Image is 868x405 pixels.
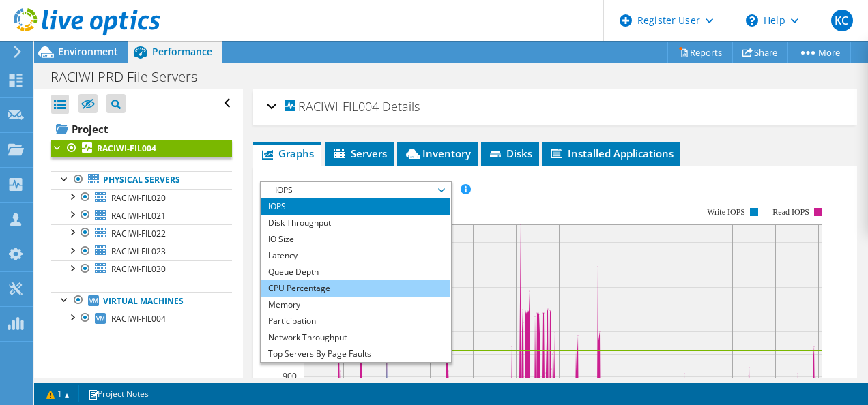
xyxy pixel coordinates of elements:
[51,224,232,242] a: RACIWI-FIL022
[261,264,450,280] li: Queue Depth
[44,70,218,85] h1: RACIWI PRD File Servers
[78,385,158,402] a: Project Notes
[549,147,674,160] span: Installed Applications
[772,207,809,217] text: Read IOPS
[97,142,156,154] b: RACIWI-FIL004
[261,297,450,313] li: Memory
[261,247,450,264] li: Latency
[111,210,166,222] span: RACIWI-FIL021
[111,313,166,325] span: RACIWI-FIL004
[707,207,745,217] text: Write IOPS
[261,198,450,215] li: IOPS
[261,280,450,297] li: CPU Percentage
[332,147,387,160] span: Servers
[51,310,232,327] a: RACIWI-FIL004
[58,45,118,58] span: Environment
[51,189,232,207] a: RACIWI-FIL020
[382,98,420,115] span: Details
[152,45,212,58] span: Performance
[51,207,232,224] a: RACIWI-FIL021
[111,245,166,257] span: RACIWI-FIL023
[261,215,450,231] li: Disk Throughput
[831,10,853,31] span: KC
[404,147,471,160] span: Inventory
[787,42,851,63] a: More
[746,14,758,27] svg: \n
[283,370,297,382] text: 900
[261,313,450,329] li: Participation
[111,192,166,204] span: RACIWI-FIL020
[488,147,532,160] span: Disks
[111,228,166,239] span: RACIWI-FIL022
[111,263,166,275] span: RACIWI-FIL030
[285,100,379,114] span: RACIWI-FIL004
[268,182,444,198] span: IOPS
[261,329,450,346] li: Network Throughput
[732,42,788,63] a: Share
[51,243,232,260] a: RACIWI-FIL023
[261,231,450,247] li: IO Size
[260,147,314,160] span: Graphs
[51,118,232,140] a: Project
[37,385,79,402] a: 1
[51,171,232,189] a: Physical Servers
[261,346,450,362] li: Top Servers By Page Faults
[51,292,232,310] a: Virtual Machines
[667,42,733,63] a: Reports
[51,260,232,278] a: RACIWI-FIL030
[51,140,232,157] a: RACIWI-FIL004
